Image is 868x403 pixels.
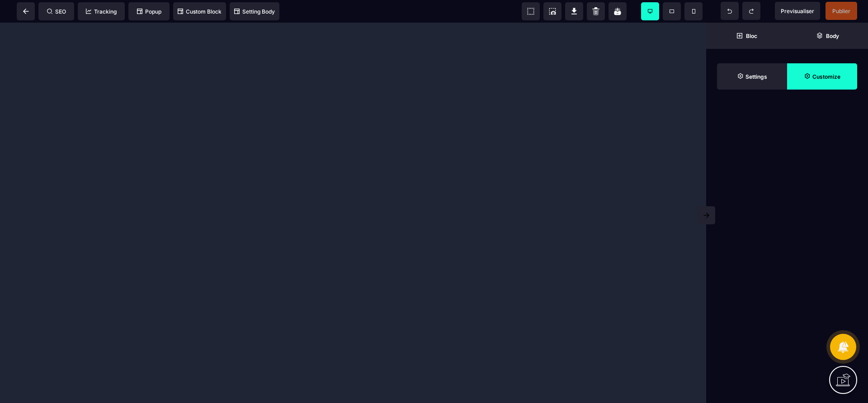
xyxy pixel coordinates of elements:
strong: Settings [745,73,767,80]
strong: Body [826,33,839,39]
span: Publier [832,8,850,14]
span: SEO [47,8,66,15]
span: Tracking [86,8,117,15]
span: Screenshot [543,2,561,20]
strong: Customize [812,73,840,80]
span: View components [522,2,540,20]
span: Open Layer Manager [787,23,868,49]
span: Open Blocks [706,23,787,49]
span: Preview [775,2,820,20]
span: Popup [137,8,161,15]
span: Setting Body [234,8,275,15]
span: Open Style Manager [787,63,857,90]
span: Previsualiser [781,8,814,14]
strong: Bloc [746,33,757,39]
span: Custom Block [178,8,222,15]
span: Settings [717,63,787,90]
